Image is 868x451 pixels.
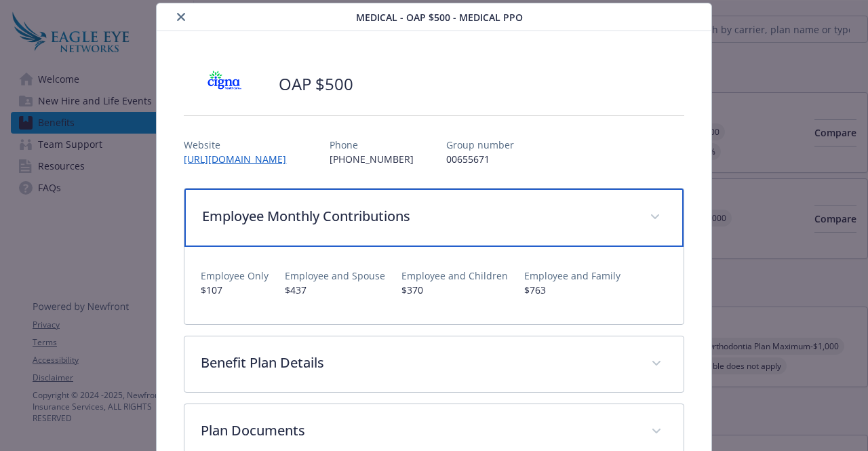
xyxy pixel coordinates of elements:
[184,189,683,247] div: Employee Monthly Contributions
[184,247,683,324] div: Employee Monthly Contributions
[446,138,514,152] p: Group number
[524,269,620,283] p: Employee and Family
[184,138,297,152] p: Website
[330,138,414,152] p: Phone
[201,283,269,297] p: $107
[201,353,634,373] p: Benefit Plan Details
[401,269,508,283] p: Employee and Children
[330,152,414,166] p: [PHONE_NUMBER]
[173,9,189,25] button: close
[201,269,269,283] p: Employee Only
[184,153,297,165] a: [URL][DOMAIN_NAME]
[184,336,683,392] div: Benefit Plan Details
[356,10,523,24] span: Medical - OAP $500 - Medical PPO
[201,420,634,441] p: Plan Documents
[285,269,385,283] p: Employee and Spouse
[184,64,265,104] img: CIGNA
[401,283,508,297] p: $370
[202,206,633,227] p: Employee Monthly Contributions
[279,73,353,96] h2: OAP $500
[524,283,620,297] p: $763
[446,152,514,166] p: 00655671
[285,283,385,297] p: $437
